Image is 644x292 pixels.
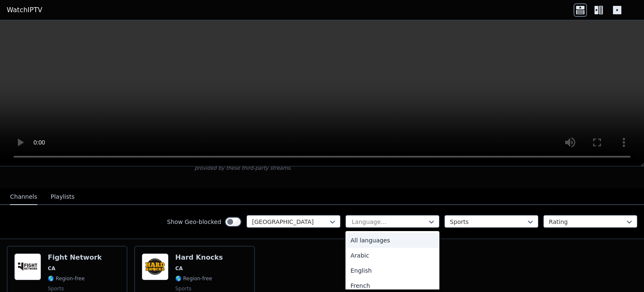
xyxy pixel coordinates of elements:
[14,253,41,280] img: Fight Network
[345,263,439,278] div: English
[175,253,223,262] h6: Hard Knocks
[48,285,64,292] span: sports
[51,189,75,205] button: Playlists
[7,5,42,15] a: WatchIPTV
[345,233,439,248] div: All languages
[175,275,212,282] span: 🌎 Region-free
[175,265,183,272] span: CA
[175,285,191,292] span: sports
[142,253,169,280] img: Hard Knocks
[48,253,102,262] h6: Fight Network
[10,189,37,205] button: Channels
[48,275,85,282] span: 🌎 Region-free
[345,248,439,263] div: Arabic
[48,265,55,272] span: CA
[167,218,221,226] label: Show Geo-blocked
